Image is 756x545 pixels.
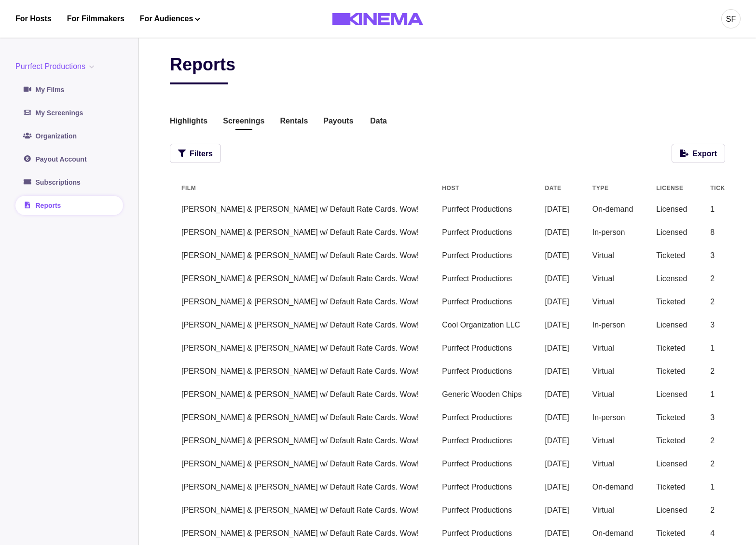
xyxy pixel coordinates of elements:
[533,452,580,476] td: [DATE]
[581,452,645,476] td: Virtual
[699,221,749,244] td: 8
[430,313,533,337] td: Cool Organization LLC
[645,244,699,267] td: Ticketed
[699,337,749,360] td: 1
[533,499,580,522] td: [DATE]
[430,244,533,267] td: Purrfect Productions
[533,337,580,360] td: [DATE]
[645,313,699,337] td: Licensed
[645,221,699,244] td: Licensed
[170,452,430,476] td: [PERSON_NAME] & [PERSON_NAME] w/ Default Rate Cards. Wow!
[533,178,580,198] th: Date
[369,115,388,128] button: Data
[533,429,580,452] td: [DATE]
[533,522,580,545] td: [DATE]
[15,103,123,123] a: My Screenings
[430,522,533,545] td: Purrfect Productions
[430,383,533,406] td: Generic Wooden Chips
[430,360,533,383] td: Purrfect Productions
[533,313,580,337] td: [DATE]
[581,178,645,198] th: Type
[533,476,580,499] td: [DATE]
[533,198,580,221] td: [DATE]
[581,522,645,545] td: On-demand
[430,337,533,360] td: Purrfect Productions
[645,290,699,313] td: Ticketed
[430,429,533,452] td: Purrfect Productions
[699,499,749,522] td: 2
[430,406,533,429] td: Purrfect Productions
[699,198,749,221] td: 1
[430,290,533,313] td: Purrfect Productions
[533,383,580,406] td: [DATE]
[15,13,52,25] a: For Hosts
[699,244,749,267] td: 3
[726,14,736,25] div: SF
[699,360,749,383] td: 2
[15,150,123,169] a: Payout Account
[430,476,533,499] td: Purrfect Productions
[170,267,430,290] td: [PERSON_NAME] & [PERSON_NAME] w/ Default Rate Cards. Wow!
[672,144,725,163] button: Export
[170,383,430,406] td: [PERSON_NAME] & [PERSON_NAME] w/ Default Rate Cards. Wow!
[645,178,699,198] th: License
[170,313,430,337] td: [PERSON_NAME] & [PERSON_NAME] w/ Default Rate Cards. Wow!
[15,61,98,72] button: Purrfect Productions
[645,499,699,522] td: Licensed
[15,80,123,99] a: My Films
[15,173,123,192] a: Subscriptions
[533,360,580,383] td: [DATE]
[699,522,749,545] td: 4
[581,406,645,429] td: In-person
[170,360,430,383] td: [PERSON_NAME] & [PERSON_NAME] w/ Default Rate Cards. Wow!
[645,522,699,545] td: Ticketed
[15,126,123,146] a: Organization
[699,476,749,499] td: 1
[170,429,430,452] td: [PERSON_NAME] & [PERSON_NAME] w/ Default Rate Cards. Wow!
[67,13,124,25] a: For Filmmakers
[170,499,430,522] td: [PERSON_NAME] & [PERSON_NAME] w/ Default Rate Cards. Wow!
[170,115,207,128] button: Highlights
[699,383,749,406] td: 1
[581,360,645,383] td: Virtual
[699,313,749,337] td: 3
[645,267,699,290] td: Licensed
[645,383,699,406] td: Licensed
[170,337,430,360] td: [PERSON_NAME] & [PERSON_NAME] w/ Default Rate Cards. Wow!
[533,290,580,313] td: [DATE]
[430,499,533,522] td: Purrfect Productions
[323,115,353,128] button: Payouts
[15,196,123,215] a: Reports
[533,267,580,290] td: [DATE]
[581,476,645,499] td: On-demand
[645,360,699,383] td: Ticketed
[170,198,430,221] td: [PERSON_NAME] & [PERSON_NAME] w/ Default Rate Cards. Wow!
[581,313,645,337] td: In-person
[170,54,235,84] h2: Reports
[581,198,645,221] td: On-demand
[581,221,645,244] td: In-person
[581,499,645,522] td: Virtual
[430,452,533,476] td: Purrfect Productions
[170,244,430,267] td: [PERSON_NAME] & [PERSON_NAME] w/ Default Rate Cards. Wow!
[223,115,264,128] button: Screenings
[280,115,308,128] button: Rentals
[430,267,533,290] td: Purrfect Productions
[581,244,645,267] td: Virtual
[430,178,533,198] th: Host
[645,337,699,360] td: Ticketed
[645,198,699,221] td: Licensed
[581,290,645,313] td: Virtual
[699,178,749,198] th: Tickets
[699,406,749,429] td: 3
[170,221,430,244] td: [PERSON_NAME] & [PERSON_NAME] w/ Default Rate Cards. Wow!
[581,383,645,406] td: Virtual
[699,429,749,452] td: 2
[430,198,533,221] td: Purrfect Productions
[699,452,749,476] td: 2
[430,221,533,244] td: Purrfect Productions
[645,429,699,452] td: Ticketed
[699,290,749,313] td: 2
[581,267,645,290] td: Virtual
[170,144,221,163] button: Filters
